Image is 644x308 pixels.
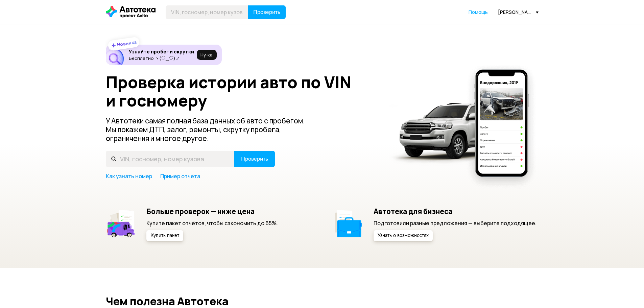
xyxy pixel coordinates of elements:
h6: Узнайте пробег и скрутки [129,49,194,55]
p: У Автотеки самая полная база данных об авто с пробегом. Мы покажем ДТП, залог, ремонты, скрутку п... [106,116,316,143]
a: Как узнать номер [106,172,152,180]
div: [PERSON_NAME][EMAIL_ADDRESS][DOMAIN_NAME] [498,9,539,15]
span: Проверить [241,156,268,162]
h5: Больше проверок — ниже цена [146,207,278,216]
p: Купите пакет отчётов, чтобы сэкономить до 65%. [146,219,278,227]
a: Помощь [469,9,488,16]
span: Ну‑ка [200,52,213,57]
input: VIN, госномер, номер кузова [166,5,248,19]
button: Купить пакет [146,230,183,241]
h1: Проверка истории авто по VIN и госномеру [106,73,381,110]
button: Узнать о возможностях [374,230,433,241]
h5: Автотека для бизнеса [374,207,536,216]
span: Проверить [253,9,280,15]
p: Подготовили разные предложения — выберите подходящее. [374,219,536,227]
a: Пример отчёта [160,172,200,180]
span: Узнать о возможностях [378,233,429,238]
h2: Чем полезна Автотека [106,295,539,307]
p: Бесплатно ヽ(♡‿♡)ノ [129,55,194,61]
button: Проверить [234,151,275,167]
button: Проверить [248,5,286,19]
strong: Новинка [116,39,137,48]
span: Помощь [469,9,488,15]
input: VIN, госномер, номер кузова [106,151,235,167]
span: Купить пакет [150,233,179,238]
